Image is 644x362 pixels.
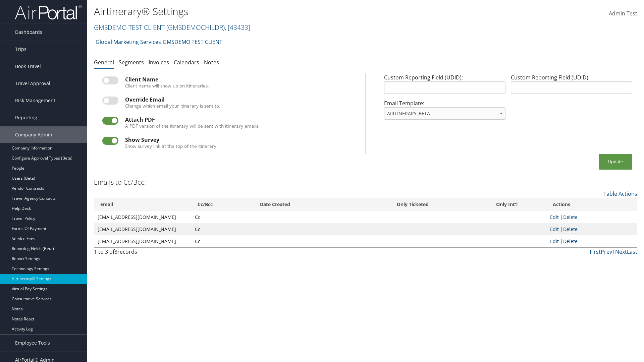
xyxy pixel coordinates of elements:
[550,214,559,220] a: Edit
[358,198,467,211] th: Only Ticketed: activate to sort column ascending
[601,248,612,255] a: Prev
[550,238,559,244] a: Edit
[15,109,37,126] span: Reporting
[15,58,41,75] span: Book Travel
[225,23,250,32] span: , [ 43433 ]
[166,23,225,32] span: ( GMSDEMOCHILDR )
[94,248,226,259] div: 1 to 3 of records
[599,154,632,170] button: Update
[609,10,637,17] span: Admin Test
[96,35,161,49] a: Global Marketing Services
[125,97,357,103] div: Override Email
[125,137,357,143] div: Show Survey
[114,248,117,255] span: 3
[94,59,114,66] a: General
[15,75,50,92] span: Travel Approval
[15,126,52,143] span: Company Admin
[149,59,169,66] a: Invoices
[615,248,627,255] a: Next
[550,226,559,232] a: Edit
[119,59,144,66] a: Segments
[204,59,219,66] a: Notes
[547,198,637,211] th: Actions
[590,248,601,255] a: First
[15,4,82,20] img: airportal-logo.png
[163,35,222,49] a: GMSDEMO TEST CLIENT
[627,248,637,255] a: Last
[94,23,250,32] a: GMSDEMO TEST CLIENT
[125,103,220,109] label: Change which email your itinerary is sent to.
[563,238,578,244] a: Delete
[15,41,26,58] span: Trips
[125,76,357,82] div: Client Name
[563,226,578,232] a: Delete
[254,198,358,211] th: Date Created: activate to sort column ascending
[547,211,637,223] td: |
[94,211,192,223] td: [EMAIL_ADDRESS][DOMAIN_NAME]
[94,178,146,187] h3: Emails to Cc/Bcc:
[192,235,254,247] td: Cc
[94,235,192,247] td: [EMAIL_ADDRESS][DOMAIN_NAME]
[15,335,50,351] span: Employee Tools
[174,59,199,66] a: Calendars
[467,198,547,211] th: Only Int'l: activate to sort column ascending
[381,73,508,99] div: Custom Reporting Field (UDID):
[612,248,615,255] a: 1
[508,73,635,99] div: Custom Reporting Field (UDID):
[547,235,637,247] td: |
[547,223,637,235] td: |
[94,4,456,18] h1: Airtinerary® Settings
[609,3,637,24] a: Admin Test
[192,223,254,235] td: Cc
[125,117,357,123] div: Attach PDF
[192,211,254,223] td: Cc
[125,82,209,89] label: Client name will show up on itineraries.
[192,198,254,211] th: Cc/Bcc: activate to sort column ascending
[94,223,192,235] td: [EMAIL_ADDRESS][DOMAIN_NAME]
[125,143,216,149] label: Show survey link at the top of the itinerary
[381,99,508,125] div: Email Template:
[125,123,260,129] label: A PDF version of the itinerary will be sent with itinerary emails.
[94,198,192,211] th: Email: activate to sort column ascending
[563,214,578,220] a: Delete
[15,24,42,41] span: Dashboards
[15,92,55,109] span: Risk Management
[603,190,637,197] a: Table Actions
